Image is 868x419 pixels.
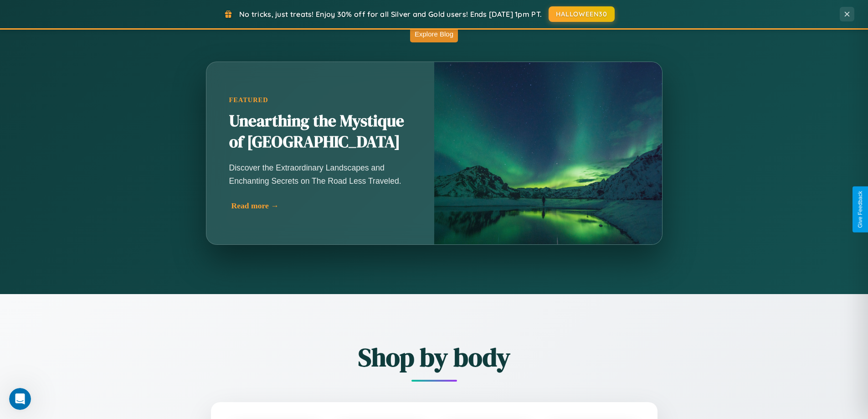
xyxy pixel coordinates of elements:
[229,161,411,187] p: Discover the Extraordinary Landscapes and Enchanting Secrets on The Road Less Traveled.
[9,388,31,410] iframe: Intercom live chat
[857,191,863,228] div: Give Feedback
[229,111,411,153] h2: Unearthing the Mystique of [GEOGRAPHIC_DATA]
[229,96,411,104] div: Featured
[161,340,708,375] h2: Shop by body
[410,26,458,42] button: Explore Blog
[239,10,542,19] span: No tricks, just treats! Enjoy 30% off for all Silver and Gold users! Ends [DATE] 1pm PT.
[231,201,414,211] div: Read more →
[549,6,615,22] button: HALLOWEEN30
